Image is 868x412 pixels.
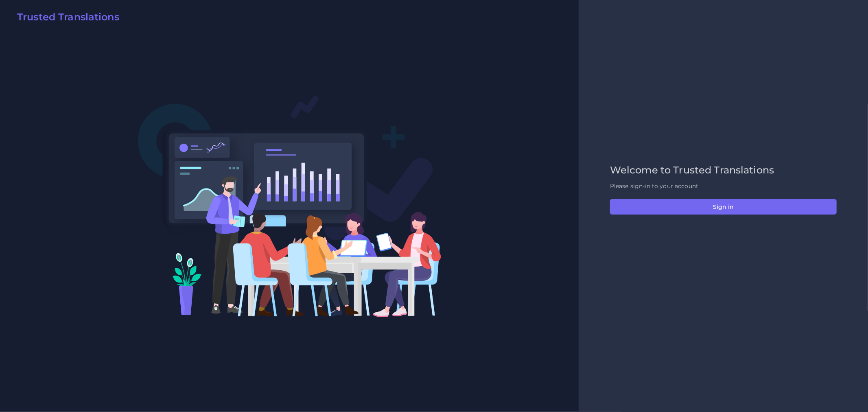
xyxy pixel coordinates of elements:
[138,95,442,318] img: Login V2
[17,11,119,23] h2: Trusted Translations
[610,199,837,215] button: Sign in
[11,11,119,26] a: Trusted Translations
[610,164,837,176] h2: Welcome to Trusted Translations
[610,182,837,191] p: Please sign-in to your account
